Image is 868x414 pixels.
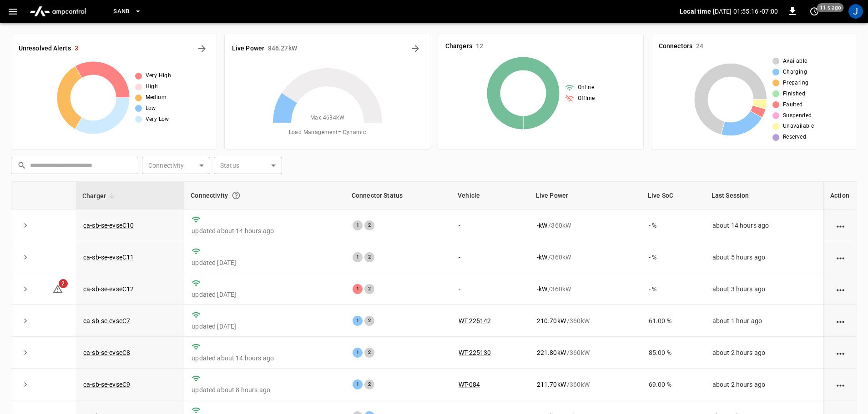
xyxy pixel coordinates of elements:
[530,182,641,209] th: Live Power
[537,316,566,325] p: 210.70 kW
[835,380,846,389] div: action cell options
[641,273,705,305] td: - %
[823,182,857,209] th: Action
[364,252,374,262] div: 2
[451,241,530,273] td: -
[783,90,805,99] span: Finished
[19,282,32,296] button: expand row
[83,317,130,324] a: ca-sb-se-evseC7
[476,41,483,51] h6: 12
[459,349,491,356] a: WT-225130
[835,316,846,325] div: action cell options
[537,348,566,357] p: 221.80 kW
[408,41,423,56] button: Energy Overview
[783,100,803,110] span: Faulted
[191,187,339,204] div: Connectivity
[783,79,809,88] span: Preparing
[146,104,156,113] span: Low
[783,133,806,142] span: Reserved
[353,284,363,294] div: 1
[228,187,244,204] button: Connection between the charger and our software.
[641,209,705,241] td: - %
[835,221,846,230] div: action cell options
[146,82,158,91] span: High
[537,380,634,389] div: / 360 kW
[835,253,846,262] div: action cell options
[310,114,344,123] span: Max. 4634 kW
[364,284,374,294] div: 2
[82,190,118,201] span: Charger
[364,348,374,358] div: 2
[192,354,338,363] p: updated about 14 hours ago
[83,254,134,261] a: ca-sb-se-evseC11
[641,369,705,400] td: 69.00 %
[192,385,338,394] p: updated about 8 hours ago
[641,305,705,337] td: 61.00 %
[353,252,363,262] div: 1
[641,182,705,209] th: Live SoC
[364,220,374,230] div: 2
[835,284,846,294] div: action cell options
[364,316,374,326] div: 2
[19,346,32,359] button: expand row
[705,305,823,337] td: about 1 hour ago
[445,41,472,51] h6: Chargers
[345,182,451,209] th: Connector Status
[537,253,634,262] div: / 360 kW
[680,7,711,16] p: Local time
[353,220,363,230] div: 1
[353,316,363,326] div: 1
[19,314,32,328] button: expand row
[537,348,634,357] div: / 360 kW
[83,381,130,388] a: ca-sb-se-evseC9
[537,221,634,230] div: / 360 kW
[459,317,491,324] a: WT-225142
[19,378,32,391] button: expand row
[353,348,363,358] div: 1
[113,6,130,17] span: SanB
[835,348,846,357] div: action cell options
[26,3,90,20] img: ampcontrol.io logo
[783,111,812,120] span: Suspended
[783,57,807,66] span: Available
[83,285,134,293] a: ca-sb-se-evseC12
[451,273,530,305] td: -
[146,71,172,80] span: Very High
[83,222,134,229] a: ca-sb-se-evseC10
[705,209,823,241] td: about 14 hours ago
[537,284,547,294] p: - kW
[537,316,634,325] div: / 360 kW
[848,4,863,19] div: profile-icon
[817,3,844,12] span: 11 s ago
[52,285,63,292] a: 2
[578,83,594,92] span: Online
[75,44,78,54] h6: 3
[146,93,167,102] span: Medium
[705,273,823,305] td: about 3 hours ago
[705,241,823,273] td: about 5 hours ago
[451,209,530,241] td: -
[83,349,130,356] a: ca-sb-se-evseC8
[192,258,338,267] p: updated [DATE]
[59,279,68,288] span: 2
[146,115,169,124] span: Very Low
[110,3,145,20] button: SanB
[578,94,595,103] span: Offline
[451,182,530,209] th: Vehicle
[192,322,338,331] p: updated [DATE]
[289,128,366,137] span: Load Management = Dynamic
[783,68,807,77] span: Charging
[705,369,823,400] td: about 2 hours ago
[807,4,822,19] button: set refresh interval
[705,337,823,369] td: about 2 hours ago
[641,337,705,369] td: 85.00 %
[537,380,566,389] p: 211.70 kW
[192,290,338,299] p: updated [DATE]
[659,41,692,51] h6: Connectors
[268,44,297,54] h6: 846.27 kW
[713,7,778,16] p: [DATE] 01:55:16 -07:00
[537,284,634,294] div: / 360 kW
[537,253,547,262] p: - kW
[19,44,71,54] h6: Unresolved Alerts
[232,44,264,54] h6: Live Power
